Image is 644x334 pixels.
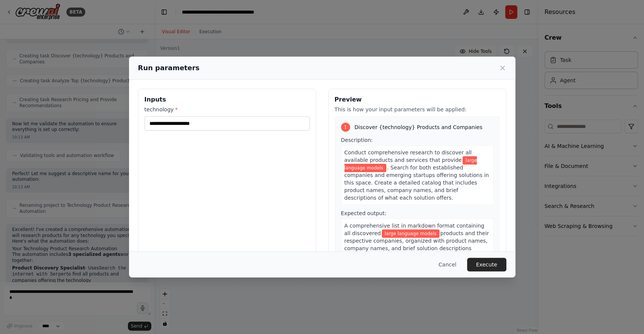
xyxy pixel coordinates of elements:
span: Expected output: [341,210,387,216]
span: products and their respective companies, organized with product names, company names, and brief s... [344,230,489,251]
span: . Search for both established companies and emerging startups offering solutions in this space. C... [344,165,489,201]
h2: Run parameters [138,63,200,73]
h3: Inputs [144,95,310,104]
span: A comprehensive list in markdown format containing all discovered [344,223,484,236]
span: Description: [341,137,373,143]
label: technology [144,106,310,113]
div: 1 [341,123,350,132]
span: Variable: technology [344,156,477,172]
span: Conduct comprehensive research to discover all available products and services that provide [344,149,472,163]
span: Discover {technology} Products and Companies [355,123,483,131]
span: Variable: technology [382,229,440,238]
button: Execute [467,258,506,271]
button: Cancel [432,258,462,271]
h3: Preview [335,95,500,104]
p: This is how your input parameters will be applied: [335,106,500,113]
